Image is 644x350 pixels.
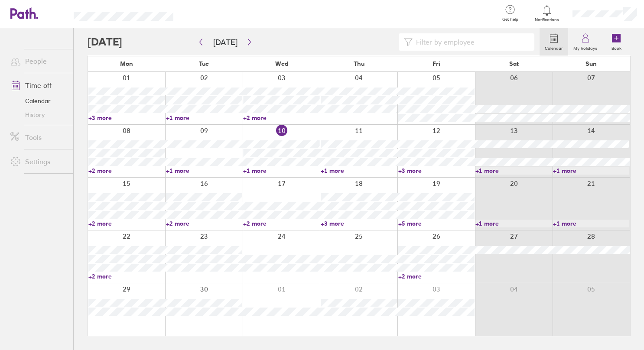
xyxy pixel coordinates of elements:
span: Get help [496,17,524,22]
span: Wed [275,60,288,67]
a: +1 more [243,167,320,175]
a: Notifications [533,4,561,23]
a: +1 more [475,167,552,175]
span: Thu [354,60,364,67]
span: Fri [433,60,440,67]
a: Calendar [3,94,73,108]
a: +3 more [88,114,165,122]
span: Sat [509,60,519,67]
a: People [3,52,73,70]
label: Calendar [540,43,568,51]
span: Notifications [533,17,561,23]
span: Mon [120,60,133,67]
label: Book [606,43,627,51]
a: +2 more [88,272,165,280]
a: +2 more [243,114,320,122]
a: +2 more [88,167,165,175]
span: Sun [585,60,597,67]
a: +5 more [398,220,475,227]
a: +2 more [243,220,320,227]
a: +3 more [398,167,475,175]
a: Calendar [540,28,568,56]
a: +3 more [321,220,397,227]
a: +1 more [166,167,243,175]
a: +2 more [166,220,243,227]
a: Settings [3,153,73,170]
button: [DATE] [206,35,244,49]
a: +1 more [475,220,552,227]
a: My holidays [568,28,602,56]
label: My holidays [568,43,602,51]
a: +1 more [553,167,630,175]
a: +1 more [553,220,630,227]
a: +1 more [166,114,243,122]
a: History [3,108,73,122]
a: +2 more [88,220,165,227]
a: +2 more [398,272,475,280]
a: Book [602,28,630,56]
span: Tue [199,60,209,67]
a: +1 more [321,167,397,175]
input: Filter by employee [413,34,529,50]
a: Tools [3,129,73,146]
a: Time off [3,77,73,94]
